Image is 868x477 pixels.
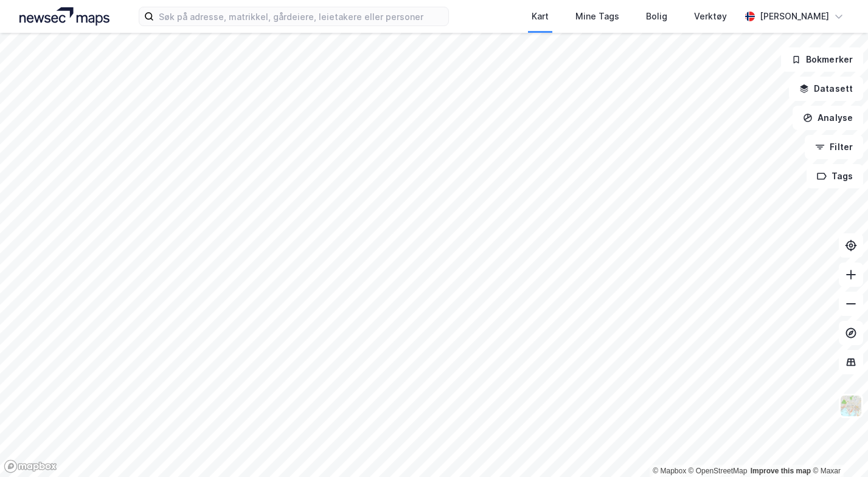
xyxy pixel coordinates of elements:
[646,9,667,24] div: Bolig
[789,77,863,101] button: Datasett
[154,7,448,26] input: Søk på adresse, matrikkel, gårdeiere, leietakere eller personer
[532,9,549,24] div: Kart
[793,106,863,130] button: Analyse
[689,467,748,475] a: OpenStreetMap
[760,9,829,24] div: [PERSON_NAME]
[807,419,868,477] iframe: Chat Widget
[807,164,863,188] button: Tags
[653,467,686,475] a: Mapbox
[751,467,811,475] a: Improve this map
[4,459,57,473] a: Mapbox homepage
[19,7,109,26] img: logo.a4113a55bc3d86da70a041830d287a7e.svg
[575,9,619,24] div: Mine Tags
[694,9,727,24] div: Verktøy
[807,419,868,477] div: Kontrollprogram for chat
[781,47,863,72] button: Bokmerker
[839,394,863,417] img: Z
[805,135,863,159] button: Filter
